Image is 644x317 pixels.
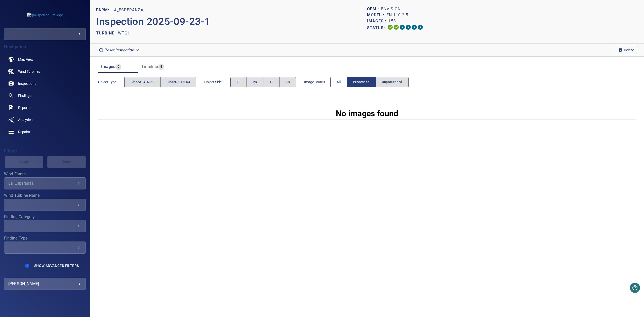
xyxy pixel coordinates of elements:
img: ghivspetroquim-logo [27,13,63,18]
button: LE [230,77,247,87]
svg: Matching 0% [411,24,417,30]
p: WTG1 [118,30,130,36]
svg: Data Formatted 100% [393,24,399,30]
span: LE [237,79,240,85]
button: bladeC-G15064 [160,77,196,87]
label: Wind Turbine Name [4,193,86,197]
span: Findings [18,93,31,98]
span: PS [253,79,257,85]
div: La_Esperanza [8,181,75,186]
p: FARM: [96,7,111,13]
svg: Uploading 100% [387,24,393,30]
a: reports noActive [4,102,86,114]
span: bladeC-G15064 [167,79,190,85]
em: Reset inspection [104,48,134,52]
div: Wind Farms [4,177,86,189]
span: Reports [18,105,30,110]
h4: Filters [4,148,86,153]
p: La_Esperanza [111,7,143,13]
div: Reset inspection [96,46,142,54]
svg: Selecting 0% [399,24,405,30]
p: OEM : [367,6,381,12]
button: SS [279,77,296,87]
span: bladeA-G15062 [131,79,154,85]
button: Processed [347,77,376,87]
div: [PERSON_NAME] [8,280,82,288]
label: Wind Farms [4,172,86,176]
span: Processed [353,79,369,85]
label: Finding Type [4,236,86,240]
p: EN-110-2.5 [386,12,408,18]
a: inspections noActive [4,77,86,90]
div: objectType [124,77,196,87]
a: windturbines noActive [4,65,86,77]
svg: Classification 0% [417,24,423,30]
button: PS [247,77,263,87]
span: All [337,79,341,85]
a: findings noActive [4,90,86,102]
button: Unprocessed [376,77,409,87]
button: bladeA-G15062 [124,77,160,87]
a: analytics noActive [4,114,86,126]
a: repairs noActive [4,126,86,138]
span: Repairs [18,129,30,134]
div: Finding Type [4,242,86,254]
span: Object Side [204,80,230,85]
div: Finding Category [4,220,86,232]
p: TURBINE: [96,30,118,36]
h4: Navigation [4,44,86,49]
span: Unprocessed [382,79,402,85]
p: Envision [381,6,401,12]
span: Delete [618,47,634,53]
button: Delete [614,46,638,54]
p: 158 [388,18,396,24]
div: Wind Turbine Name [4,199,86,211]
button: Show Advanced Filters [31,262,82,270]
div: imageStatus [330,77,409,87]
button: TE [263,77,280,87]
p: Inspection 2025-09-23-1 [96,14,367,29]
span: SS [286,79,290,85]
p: Status: [367,24,387,31]
span: TE [269,79,273,85]
p: No images found [336,107,398,120]
p: Images : [367,18,388,24]
span: Image Status [304,80,330,85]
span: Show Advanced Filters [34,264,79,268]
p: Model : [367,12,386,18]
span: 0 [115,64,121,70]
div: objectSide [230,77,296,87]
span: Timeline [141,64,158,69]
span: 4 [158,64,164,70]
div: ghivspetroquim [4,28,86,40]
span: Inspections [18,81,36,86]
button: All [330,77,347,87]
svg: ML Processing 0% [405,24,411,30]
span: Wind Turbines [18,69,40,74]
span: Images [101,64,115,69]
span: Analytics [18,117,32,122]
span: Object type [98,80,124,85]
a: map noActive [4,53,86,65]
label: Finding Category [4,215,86,219]
span: Map View [18,57,33,62]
